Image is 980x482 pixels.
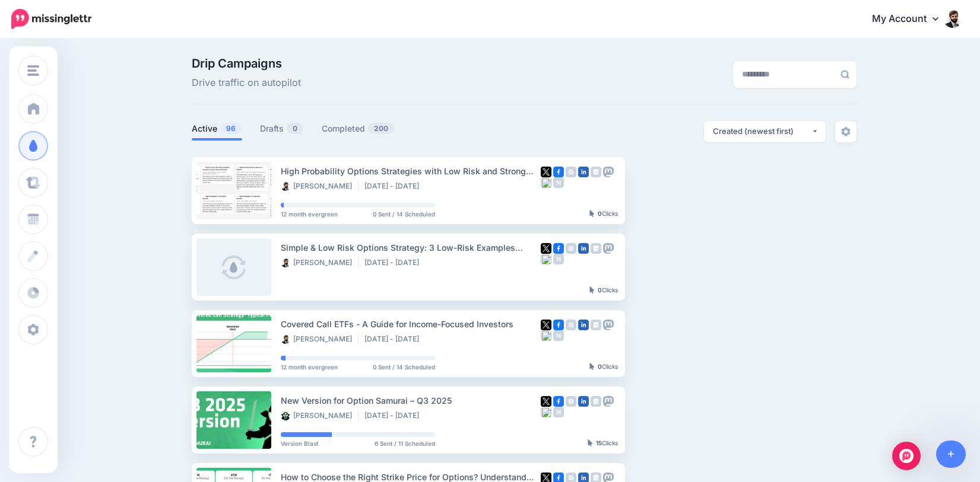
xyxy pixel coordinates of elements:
img: pointer-grey-darker.png [589,363,595,370]
img: google_business-grey-square.png [591,396,601,407]
li: [PERSON_NAME] [281,181,359,191]
div: Clicks [589,287,618,294]
a: Active96 [192,122,242,136]
div: Clicks [589,210,618,218]
img: mastodon-grey-square.png [603,320,614,330]
span: 6 Sent / 11 Scheduled [375,440,435,446]
img: menu.png [27,65,39,76]
img: twitter-square.png [541,243,551,254]
span: 0 Sent / 14 Scheduled [373,364,435,370]
img: instagram-grey-square.png [566,320,576,330]
img: bluesky-grey-square.png [541,177,551,188]
li: [DATE] - [DATE] [364,334,425,344]
img: linkedin-square.png [578,396,589,407]
img: twitter-square.png [541,320,551,330]
img: settings-grey.png [841,127,851,136]
img: Missinglettr [11,9,91,29]
b: 15 [596,439,602,446]
li: [PERSON_NAME] [281,258,359,267]
span: 0 Sent / 14 Scheduled [373,211,435,217]
span: Drip Campaigns [192,58,301,69]
img: instagram-grey-square.png [566,396,576,407]
img: google_business-grey-square.png [591,167,601,177]
div: Simple & Low Risk Options Strategy: 3 Low-Risk Examples Anyone Can Use! - YouTube [281,241,541,254]
img: facebook-square.png [553,320,564,330]
span: 200 [368,123,394,134]
b: 0 [598,286,602,293]
div: Covered Call ETFs - A Guide for Income-Focused Investors [281,317,541,331]
b: 0 [598,363,602,370]
li: [DATE] - [DATE] [364,181,425,191]
img: facebook-square.png [553,243,564,254]
img: pointer-grey-darker.png [589,210,595,217]
img: medium-grey-square.png [553,330,564,341]
img: instagram-grey-square.png [566,167,576,177]
span: 12 month evergreen [281,211,338,217]
img: search-grey-6.png [841,70,849,79]
img: bluesky-grey-square.png [541,330,551,341]
span: 0 [287,123,303,134]
div: Created (newest first) [713,126,811,137]
img: linkedin-square.png [578,167,589,177]
li: [PERSON_NAME] [281,334,359,344]
span: Version Blast [281,440,318,446]
img: medium-grey-square.png [553,254,564,264]
img: instagram-grey-square.png [566,243,576,254]
li: [PERSON_NAME] [281,411,359,420]
img: bluesky-grey-square.png [541,254,551,264]
span: Drive traffic on autopilot [192,75,301,91]
img: facebook-square.png [553,167,564,177]
li: [DATE] - [DATE] [364,411,425,420]
img: bluesky-grey-square.png [541,407,551,417]
img: twitter-square.png [541,396,551,407]
a: Drafts0 [260,122,304,136]
img: medium-grey-square.png [553,177,564,188]
span: 12 month evergreen [281,364,338,370]
button: Created (newest first) [704,121,826,142]
div: Clicks [589,363,618,371]
img: linkedin-square.png [578,243,589,254]
b: 0 [598,210,602,217]
img: pointer-grey-darker.png [589,286,595,293]
img: twitter-square.png [541,167,551,177]
span: 96 [220,123,242,134]
img: google_business-grey-square.png [591,320,601,330]
img: mastodon-grey-square.png [603,243,614,254]
img: mastodon-grey-square.png [603,396,614,407]
img: pointer-grey-darker.png [588,439,593,446]
div: High Probability Options Strategies with Low Risk and Strong Edge [281,164,541,178]
div: Open Intercom Messenger [892,442,921,470]
li: [DATE] - [DATE] [364,258,425,267]
div: Clicks [588,440,618,447]
img: mastodon-grey-square.png [603,167,614,177]
a: My Account [860,5,962,34]
img: linkedin-square.png [578,320,589,330]
div: New Version for Option Samurai – Q3 2025 [281,394,541,407]
a: Completed200 [322,122,395,136]
img: medium-grey-square.png [553,407,564,417]
img: facebook-square.png [553,396,564,407]
img: google_business-grey-square.png [591,243,601,254]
